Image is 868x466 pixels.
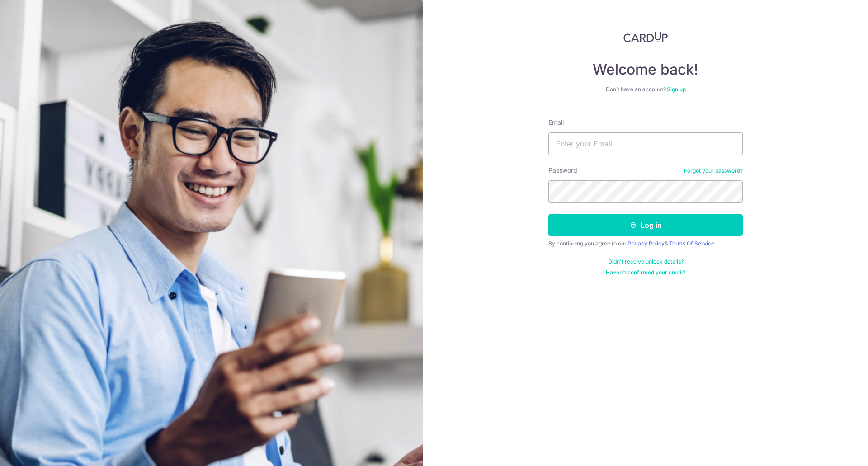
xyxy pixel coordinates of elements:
input: Enter your Email [548,132,743,155]
a: Didn't receive unlock details? [608,258,684,265]
label: Password [548,166,577,175]
a: Sign up [667,86,686,93]
div: Don’t have an account? [548,86,743,93]
a: Privacy Policy [627,240,665,247]
button: Log in [548,214,743,236]
a: Terms Of Service [669,240,714,247]
h4: Welcome back! [548,61,743,79]
div: By continuing you agree to our & [548,240,743,247]
a: Forgot your password? [684,167,743,174]
a: Haven't confirmed your email? [606,269,685,276]
img: CardUp Logo [623,32,668,42]
label: Email [548,118,564,127]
